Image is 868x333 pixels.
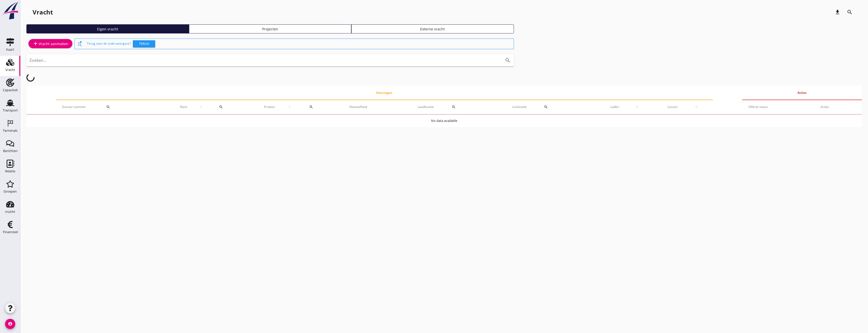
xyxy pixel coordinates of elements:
[26,24,189,33] a: Eigen vracht
[505,57,511,63] i: search
[33,41,39,47] i: add
[33,8,53,16] div: Vracht
[354,26,512,32] div: Externe vracht
[26,115,862,127] td: No data available
[28,39,72,48] a: Vracht aanmaken
[4,190,17,193] div: Groepen
[219,105,223,109] i: search
[3,129,18,132] div: Terminals
[847,9,853,15] i: search
[33,41,68,47] div: Vracht aanmaken
[133,40,155,47] button: Terug
[544,105,548,109] i: search
[3,149,18,153] div: Berichten
[29,56,497,64] input: Zoeken...
[5,170,15,173] div: Relatie
[3,88,18,92] div: Capaciteit
[62,101,162,113] div: Dossier nummer
[5,68,15,71] div: Vracht
[418,101,500,113] div: Laadlocatie
[452,105,456,109] i: search
[3,230,18,234] div: Financieel
[627,105,647,109] i: arrow_upward
[686,105,707,109] i: arrow_upward
[603,105,627,109] span: Laden
[87,39,512,49] div: Terug naar de oude weergave?
[748,105,809,109] div: Offerte status
[5,319,15,329] i: account_circle
[820,105,856,109] div: Acties
[1,1,19,20] img: logo-small.a267ee39.svg
[191,26,349,32] div: Projecten
[135,41,153,46] div: Terug
[5,210,15,213] div: Inzicht
[659,105,686,109] span: Lossen
[257,105,281,109] span: Product
[193,105,209,109] i: arrow_upward
[106,105,110,109] i: search
[512,101,590,113] div: Loslocatie
[309,105,313,109] i: search
[29,26,187,32] div: Eigen vracht
[174,105,193,109] span: Klant
[834,9,841,15] i: download
[281,105,298,109] i: arrow_upward
[742,86,862,100] th: Acties
[189,24,352,33] a: Projecten
[3,109,18,112] div: Transport
[56,86,713,100] th: Aanvragen
[77,41,83,47] i: switch_access_shortcut
[349,105,405,109] div: Hoeveelheid
[6,48,14,51] div: Kaart
[351,24,514,33] a: Externe vracht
